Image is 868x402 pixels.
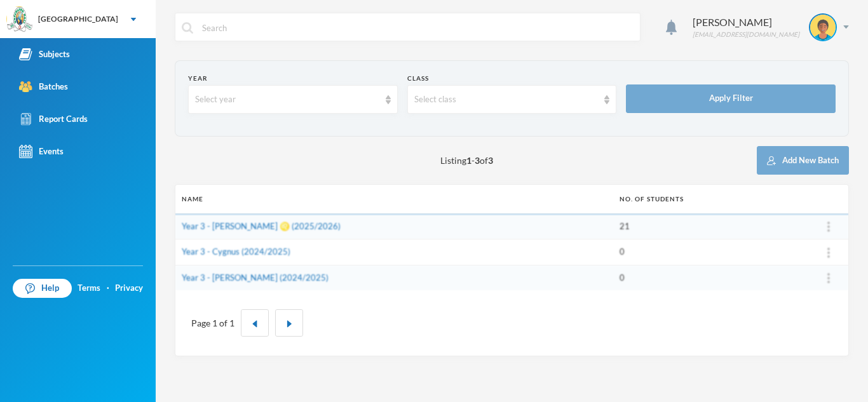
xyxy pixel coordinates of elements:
[440,154,493,167] span: Listing - of
[188,74,398,83] div: Year
[7,7,32,32] img: logo
[175,185,613,213] th: Name
[107,282,109,295] div: ·
[195,93,379,106] div: Select year
[827,248,830,258] img: ...
[757,146,849,175] button: Add New Batch
[626,84,836,113] button: Apply Filter
[19,48,70,61] div: Subjects
[693,30,799,39] div: [EMAIL_ADDRESS][DOMAIN_NAME]
[182,221,341,231] a: Year 3 - [PERSON_NAME] ♌️ (2025/2026)
[182,246,290,257] a: Year 3 - Cygnus (2024/2025)
[19,145,64,158] div: Events
[466,155,471,166] b: 1
[827,222,830,232] img: ...
[475,155,480,166] b: 3
[613,265,810,290] td: 0
[810,15,836,40] img: STUDENT
[488,155,493,166] b: 3
[19,112,88,126] div: Report Cards
[19,80,68,93] div: Batches
[613,239,810,265] td: 0
[407,74,617,83] div: Class
[613,185,810,213] th: No. of students
[78,282,100,295] a: Terms
[13,279,72,298] a: Help
[693,15,799,30] div: [PERSON_NAME]
[414,93,599,106] div: Select class
[201,13,634,42] input: Search
[182,272,329,283] a: Year 3 - [PERSON_NAME] (2024/2025)
[191,316,234,330] div: Page 1 of 1
[827,273,830,283] img: ...
[182,22,193,34] img: search
[613,213,810,239] td: 21
[115,282,143,295] a: Privacy
[38,13,118,25] div: [GEOGRAPHIC_DATA]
